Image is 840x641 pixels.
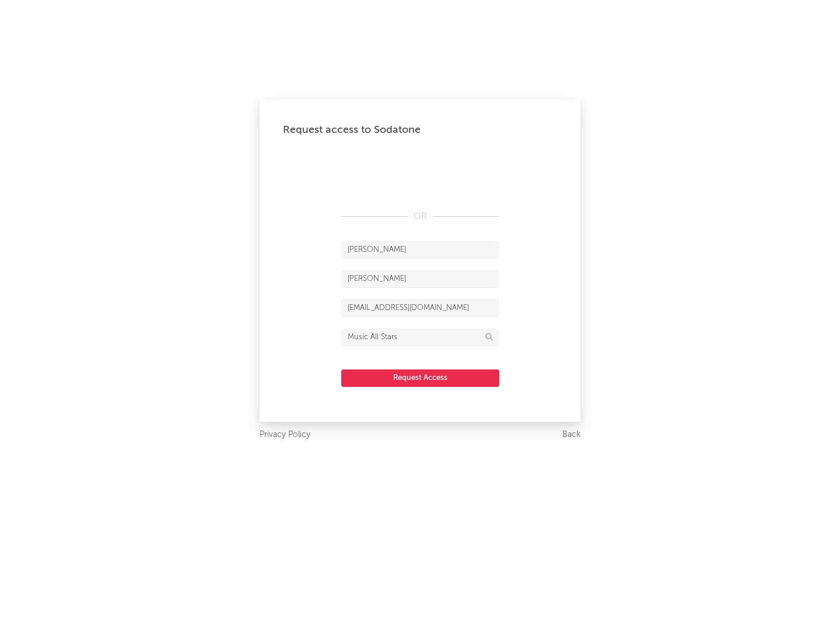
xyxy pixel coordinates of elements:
button: Request Access [341,369,499,387]
div: Request access to Sodatone [283,123,557,137]
input: Division [341,329,499,346]
input: Email [341,300,499,317]
a: Back [562,428,580,442]
input: First Name [341,241,499,259]
input: Last Name [341,270,499,288]
div: OR [341,210,499,224]
a: Privacy Policy [260,428,310,442]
